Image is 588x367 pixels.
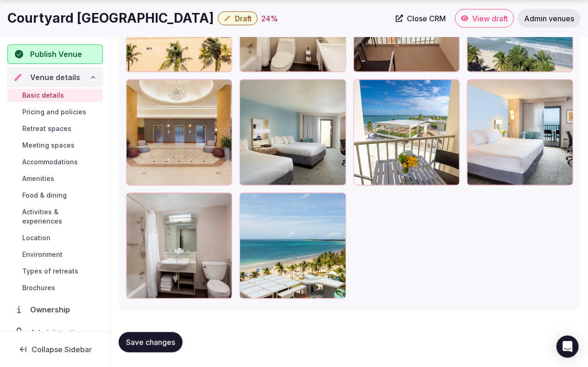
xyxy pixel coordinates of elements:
[126,338,175,347] span: Save changes
[119,332,183,353] button: Save changes
[7,265,103,278] a: Types of retreats
[7,139,103,152] a: Meeting spaces
[407,14,446,23] span: Close CRM
[30,72,80,83] span: Venue details
[240,80,346,186] div: 7Hhia8iU8kCmxTbhxouuow_sjuiv-guestroom-8217.jpg?h=2667&w=4000
[7,9,214,27] h1: Courtyard [GEOGRAPHIC_DATA]
[518,9,581,28] a: Admin venues
[218,12,258,25] button: Draft
[126,80,232,186] div: qGfOIygK3UWiQV5bqhA5OQ_sjuiv-lobby-0106.jpg?h=2667&w=4000
[22,91,64,100] span: Basic details
[524,14,574,23] span: Admin venues
[7,156,103,168] a: Accommodations
[556,336,579,358] div: Open Intercom Messenger
[7,248,103,261] a: Environment
[32,345,92,354] span: Collapse Sidebar
[261,13,278,24] div: 24 %
[390,9,451,28] a: Close CRM
[22,233,51,243] span: Location
[7,172,103,185] a: Amenities
[455,9,514,28] a: View draft
[7,189,103,202] a: Food & dining
[261,13,278,24] button: 24%
[354,80,460,186] div: 3wVDWlyMkqao12a7LLNw_sjuiv-balcony-0293.jpg?h=2667&w=4000
[22,267,78,276] span: Types of retreats
[7,339,103,360] button: Collapse Sidebar
[7,106,103,118] a: Pricing and policies
[7,122,103,135] a: Retreat spaces
[7,281,103,294] a: Brochures
[240,193,346,299] div: pEQ5fzyyYUya1dAv38O45w_sjuiv-view-3970.jpg?h=2667&w=4000
[7,323,103,342] a: Administration
[22,157,78,167] span: Accommodations
[467,80,573,186] div: aRFI3T4GvEKUlKIDWh5ssw_sjuiv-king-ocean-8090.jpg?h=2667&w=4000
[22,191,67,200] span: Food & dining
[22,141,75,150] span: Meeting spaces
[30,304,74,315] span: Ownership
[7,300,103,319] a: Ownership
[7,205,103,228] a: Activities & experiences
[472,14,508,23] span: View draft
[22,207,99,226] span: Activities & experiences
[7,89,103,102] a: Basic details
[235,14,252,23] span: Draft
[22,250,63,259] span: Environment
[7,231,103,244] a: Location
[22,174,54,183] span: Amenities
[126,193,232,299] div: BcLWtjGIEuw0e9MKvATTA_sjuiv-bathroom-3949.jpg?h=2667&w=4000
[22,124,71,133] span: Retreat spaces
[22,107,86,117] span: Pricing and policies
[30,327,88,338] span: Administration
[7,44,103,64] button: Publish Venue
[22,283,55,292] span: Brochures
[30,49,82,60] span: Publish Venue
